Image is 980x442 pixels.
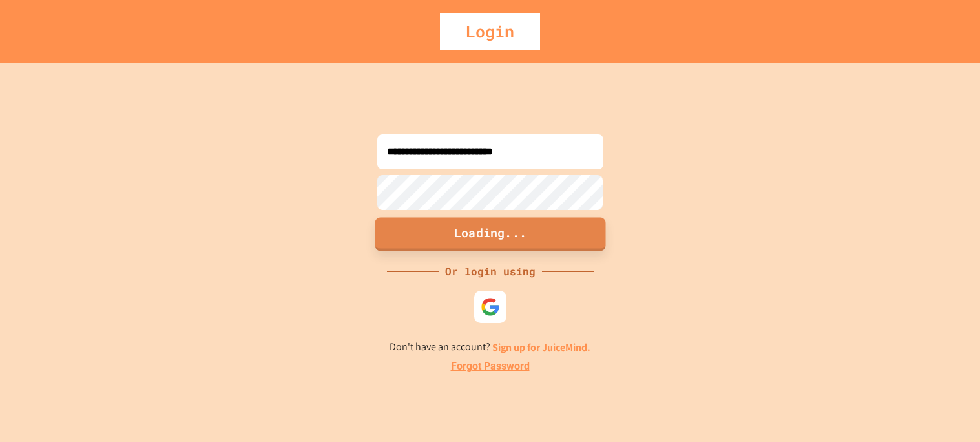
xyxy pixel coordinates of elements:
[481,297,500,317] img: google-icon.svg
[390,339,590,355] p: Don't have an account?
[439,264,542,279] div: Or login using
[492,341,590,354] a: Sign up for JuiceMind.
[375,217,605,251] button: Loading...
[451,359,530,374] a: Forgot Password
[440,13,540,50] div: Login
